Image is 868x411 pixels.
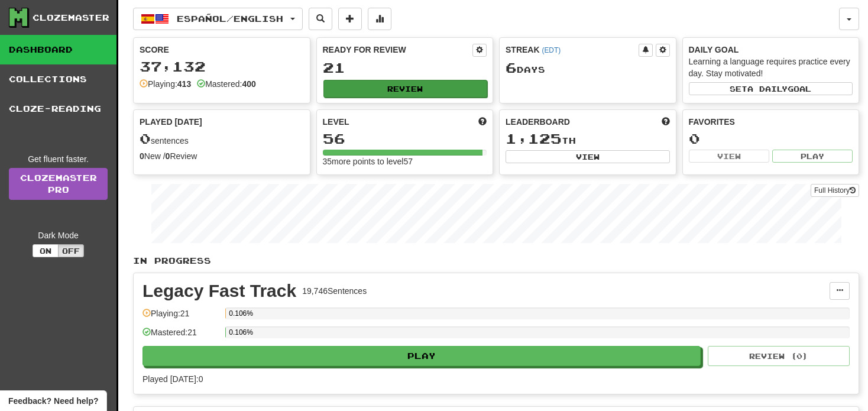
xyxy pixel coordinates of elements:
[506,130,562,147] span: 1,125
[9,153,108,165] div: Get fluent faster.
[689,56,853,79] div: Learning a language requires practice every day. Stay motivated!
[140,59,304,74] div: 37,132
[689,82,853,95] button: Seta dailygoal
[142,282,296,300] div: Legacy Fast Track
[689,44,853,56] div: Daily Goal
[33,12,109,24] div: Clozemaster
[323,80,488,98] button: Review
[708,346,850,366] button: Review (0)
[811,184,859,197] button: Full History
[506,60,670,76] div: Day s
[9,168,108,200] a: ClozemasterPro
[772,150,853,163] button: Play
[689,116,853,128] div: Favorites
[309,8,332,30] button: Search sentences
[323,131,487,146] div: 56
[166,151,170,161] strong: 0
[33,244,59,257] button: On
[662,116,670,128] span: This week in points, UTC
[689,150,769,163] button: View
[140,151,144,161] strong: 0
[140,130,151,147] span: 0
[302,285,367,297] div: 19,746 Sentences
[368,8,391,30] button: More stats
[338,8,362,30] button: Add sentence to collection
[506,150,670,163] button: View
[197,78,256,90] div: Mastered:
[140,44,304,56] div: Score
[323,116,349,128] span: Level
[506,131,670,147] div: th
[323,60,487,75] div: 21
[506,44,639,56] div: Streak
[140,78,191,90] div: Playing:
[133,255,859,267] p: In Progress
[142,308,219,327] div: Playing: 21
[747,85,788,93] span: a daily
[506,59,517,76] span: 6
[323,156,487,167] div: 35 more points to level 57
[58,244,84,257] button: Off
[177,14,283,24] span: Español / English
[506,116,570,128] span: Leaderboard
[140,116,202,128] span: Played [DATE]
[242,79,255,89] strong: 400
[142,374,203,384] span: Played [DATE]: 0
[142,346,701,366] button: Play
[142,326,219,346] div: Mastered: 21
[133,8,303,30] button: Español/English
[542,46,561,54] a: (EDT)
[140,131,304,147] div: sentences
[140,150,304,162] div: New / Review
[478,116,487,128] span: Score more points to level up
[8,395,98,407] span: Open feedback widget
[323,44,473,56] div: Ready for Review
[177,79,191,89] strong: 413
[689,131,853,146] div: 0
[9,229,108,241] div: Dark Mode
